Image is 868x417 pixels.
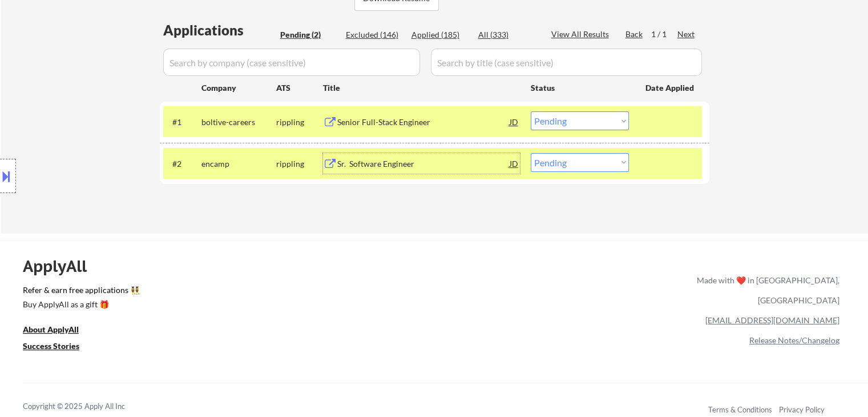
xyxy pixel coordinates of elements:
[276,82,323,94] div: ATS
[201,158,276,170] div: encamp
[508,153,520,174] div: JD
[163,49,420,76] input: Search by company (case sensitive)
[23,340,95,354] a: Success Stories
[337,158,510,170] div: Sr. Software Engineer
[201,82,276,94] div: Company
[779,405,825,414] a: Privacy Policy
[508,111,520,132] div: JD
[431,49,702,76] input: Search by title (case sensitive)
[625,29,644,40] div: Back
[749,335,839,345] a: Release Notes/Changelog
[23,323,95,338] a: About ApplyAll
[692,270,839,310] div: Made with ❤️ in [GEOGRAPHIC_DATA], [GEOGRAPHIC_DATA]
[411,29,469,41] div: Applied (185)
[23,341,79,351] u: Success Stories
[337,117,510,128] div: Senior Full-Stack Engineer
[346,29,403,41] div: Excluded (146)
[23,401,154,412] div: Copyright © 2025 Apply All Inc
[478,29,535,41] div: All (333)
[708,405,772,414] a: Terms & Conditions
[201,117,276,128] div: boltive-careers
[280,29,337,41] div: Pending (2)
[276,117,323,128] div: rippling
[677,29,696,40] div: Next
[645,82,696,94] div: Date Applied
[23,300,137,308] div: Buy ApplyAll as a gift 🎁
[705,315,839,325] a: [EMAIL_ADDRESS][DOMAIN_NAME]
[323,82,520,94] div: Title
[23,324,79,334] u: About ApplyAll
[551,29,612,40] div: View All Results
[23,286,458,298] a: Refer & earn free applications 👯‍♀️
[276,158,323,170] div: rippling
[531,77,629,98] div: Status
[651,29,677,40] div: 1 / 1
[163,23,276,37] div: Applications
[23,298,137,312] a: Buy ApplyAll as a gift 🎁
